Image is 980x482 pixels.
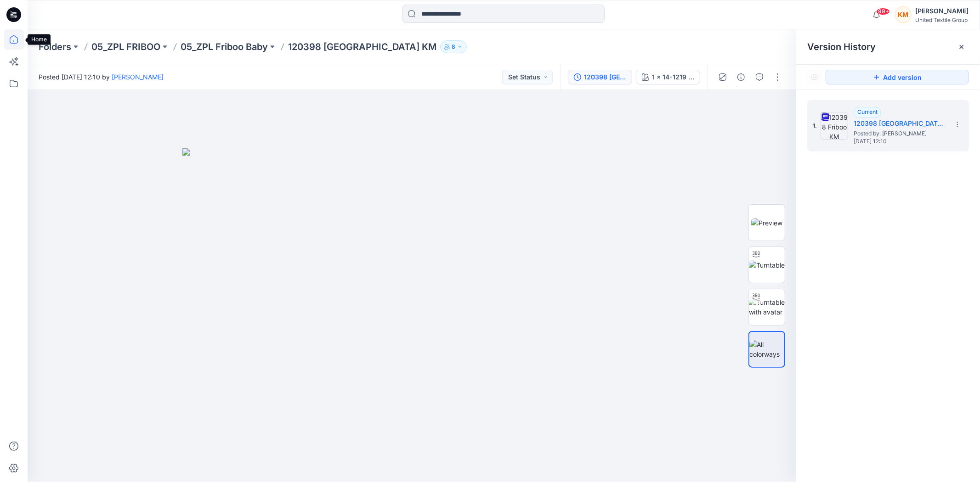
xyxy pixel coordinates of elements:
[749,297,785,317] img: Turntable with avatar
[854,118,946,129] h5: 120398 Friboo KM
[734,70,748,84] button: Details
[39,72,164,82] span: Posted [DATE] 12:10 by
[854,138,946,145] span: [DATE] 12:10
[91,40,160,53] a: 05_ZPL FRIBOO
[568,70,632,84] button: 120398 [GEOGRAPHIC_DATA] KM
[652,72,694,82] div: 1 x 14-1219 TCX
[112,73,164,81] a: [PERSON_NAME]
[452,42,455,52] p: 8
[915,17,969,23] div: United Textile Group
[895,6,912,23] div: KM
[807,41,876,52] span: Version History
[39,40,71,53] a: Folders
[958,43,965,50] button: Close
[182,148,642,482] img: eyJhbGciOiJIUzI1NiIsImtpZCI6IjAiLCJzbHQiOiJzZXMiLCJ0eXAiOiJKV1QifQ.eyJkYXRhIjp7InR5cGUiOiJzdG9yYW...
[915,6,969,17] div: [PERSON_NAME]
[854,129,946,138] span: Posted by: Kristina Mekseniene
[636,70,700,84] button: 1 x 14-1219 TCX
[749,260,785,270] img: Turntable
[826,70,969,84] button: Add version
[813,122,817,130] span: 1.
[821,112,848,140] img: 120398 Friboo KM
[440,40,467,53] button: 8
[876,8,890,15] span: 99+
[181,40,268,53] a: 05_ZPL Friboo Baby
[749,340,784,359] img: All colorways
[288,40,436,53] p: 120398 [GEOGRAPHIC_DATA] KM
[584,72,626,82] div: 120398 Friboo KM
[857,108,878,115] span: Current
[807,70,822,84] button: Show Hidden Versions
[751,218,782,228] img: Preview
